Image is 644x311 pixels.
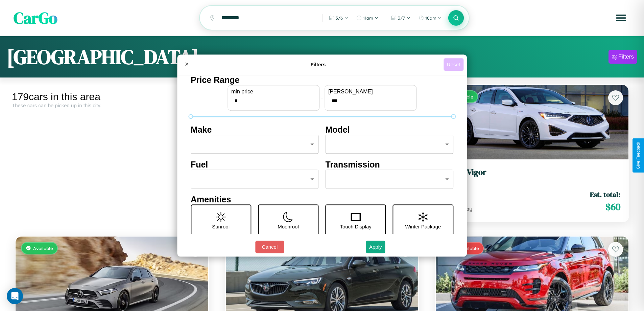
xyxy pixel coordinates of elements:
h4: Make [191,125,319,135]
span: 11am [363,15,373,21]
button: Filters [609,50,637,64]
h4: Amenities [191,195,453,204]
span: 10am [425,15,436,21]
h1: [GEOGRAPHIC_DATA] [7,43,199,71]
span: 3 / 6 [336,15,343,21]
span: Available [33,245,53,251]
a: Acura Vigor2020 [444,168,620,184]
h4: Transmission [326,160,454,170]
p: Sunroof [212,222,230,231]
h4: Fuel [191,160,319,170]
div: These cars can be picked up in this city. [12,103,212,108]
button: 11am [353,13,382,23]
div: Filters [618,53,634,60]
div: 179 cars in this area [12,91,212,103]
p: Moonroof [278,222,299,231]
span: CarGo [14,7,57,29]
button: 10am [415,13,445,23]
button: Open menu [612,8,630,27]
h4: Filters [193,62,444,67]
div: Open Intercom Messenger [7,288,23,304]
span: 3 / 7 [398,15,405,21]
p: Touch Display [340,222,371,231]
button: Apply [366,241,385,253]
label: min price [231,89,316,95]
div: Give Feedback [636,142,641,169]
span: $ 60 [605,200,620,214]
button: Cancel [255,241,284,253]
p: - [321,93,323,102]
span: Est. total: [590,190,620,199]
button: 3/6 [326,13,352,23]
label: [PERSON_NAME] [328,89,413,95]
p: Winter Package [405,222,441,231]
button: 3/7 [388,13,414,23]
button: Reset [444,58,463,71]
h3: Acura Vigor [444,168,620,177]
h4: Price Range [191,75,453,85]
h4: Model [326,125,454,135]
